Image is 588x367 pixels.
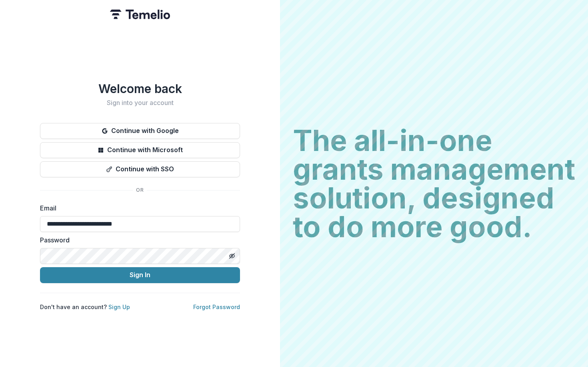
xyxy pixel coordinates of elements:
[193,304,240,310] a: Forgot Password
[40,235,235,245] label: Password
[40,99,240,107] h2: Sign into your account
[40,267,240,283] button: Sign In
[108,304,130,310] a: Sign Up
[40,81,240,96] h1: Welcome back
[226,250,238,262] button: Toggle password visibility
[110,10,170,19] img: Temelio
[40,203,235,213] label: Email
[40,161,240,177] button: Continue with SSO
[40,142,240,158] button: Continue with Microsoft
[40,303,130,311] p: Don't have an account?
[40,123,240,139] button: Continue with Google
